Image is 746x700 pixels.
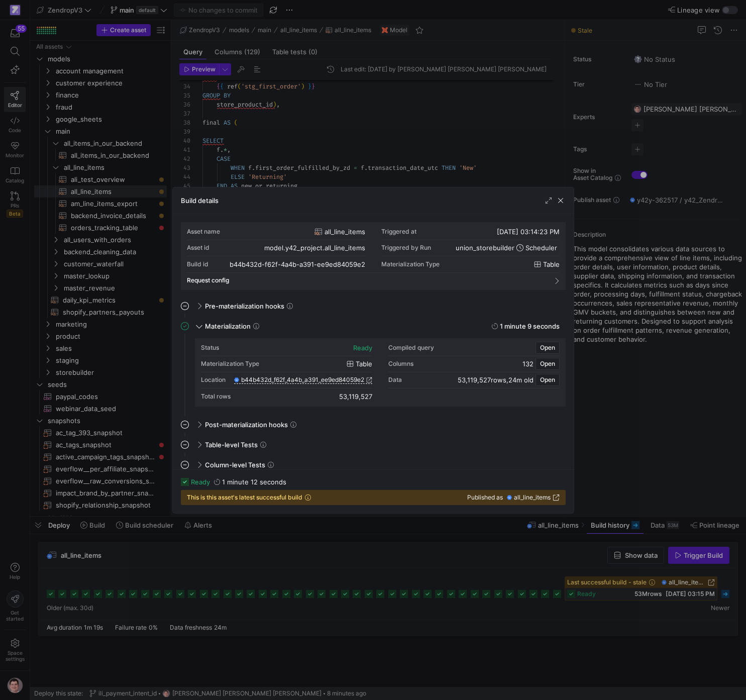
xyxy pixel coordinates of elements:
[241,376,364,383] span: b44b432d_f62f_4a4b_a391_ee9ed84059e2
[205,441,258,449] span: Table-level Tests
[187,273,560,288] mat-expansion-panel-header: Request config
[381,228,416,235] div: Triggered at
[201,393,231,400] div: Total rows
[181,437,566,453] mat-expansion-panel-header: Table-level Tests
[339,392,372,401] div: 53,119,527
[497,228,560,236] span: [DATE] 03:14:23 PM
[201,376,226,383] div: Location
[508,376,534,384] span: 24m old
[388,360,413,367] div: Columns
[514,494,551,501] span: all_line_items
[356,360,372,368] span: table
[388,376,402,383] div: Data
[540,376,555,383] span: Open
[205,322,251,330] span: Materialization
[536,374,560,386] button: Open
[381,244,431,251] div: Triggered by Run
[201,344,219,351] div: Status
[222,478,286,486] y42-duration: 1 minute 12 seconds
[536,342,560,354] button: Open
[467,494,503,501] span: Published as
[453,242,560,253] button: union_storebuilderScheduler
[500,322,560,330] y42-duration: 1 minute 9 seconds
[187,494,302,501] span: This is this asset's latest successful build
[230,260,365,268] div: b44b432d-f62f-4a4b-a391-ee9ed84059e2
[181,318,566,334] mat-expansion-panel-header: Materialization1 minute 9 seconds
[325,228,365,236] span: all_line_items
[540,344,555,351] span: Open
[187,244,209,251] div: Asset id
[187,228,220,235] div: Asset name
[536,358,560,370] button: Open
[181,417,566,433] mat-expansion-panel-header: Post-materialization hooks
[181,298,566,314] mat-expansion-panel-header: Pre-materialization hooks
[540,360,555,367] span: Open
[543,260,560,268] span: table
[264,244,365,252] div: model.y42_project.all_line_items
[522,360,534,368] span: 132
[456,244,514,252] span: union_storebuilder
[191,478,210,486] span: ready
[205,302,284,310] span: Pre-materialization hooks
[458,376,534,384] div: ,
[181,196,219,205] h3: Build details
[205,421,288,429] span: Post-materialization hooks
[381,261,440,268] span: Materialization Type
[388,344,434,351] div: Compiled query
[205,461,265,469] span: Column-level Tests
[353,344,372,352] div: ready
[187,261,208,268] div: Build id
[201,360,259,367] div: Materialization Type
[234,376,372,383] a: b44b432d_f62f_4a4b_a391_ee9ed84059e2
[507,494,560,501] a: all_line_items
[181,457,566,473] mat-expansion-panel-header: Column-level Tests
[525,244,557,252] span: Scheduler
[181,338,566,417] div: Materialization1 minute 9 seconds
[187,277,548,284] mat-panel-title: Request config
[458,376,506,384] span: 53,119,527 rows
